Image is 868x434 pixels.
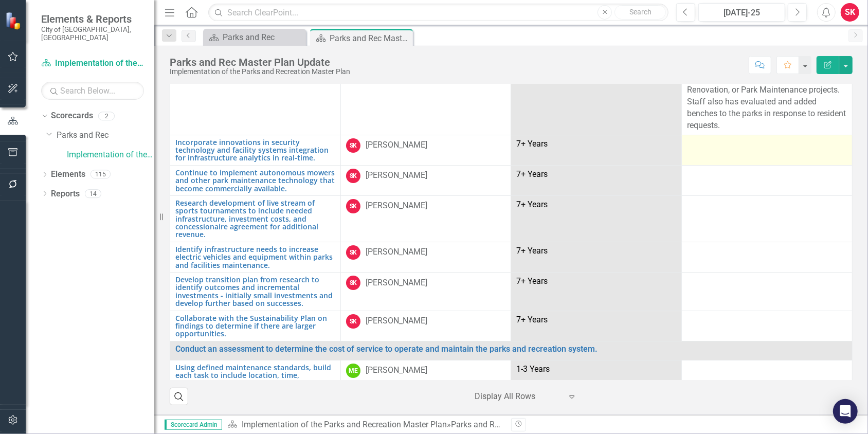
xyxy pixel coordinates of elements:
img: ClearPoint Strategy [5,12,23,30]
td: Double-Click to Edit [511,195,682,242]
a: Implementation of the Parks and Recreation Master Plan [242,420,447,429]
div: [PERSON_NAME] [366,139,427,151]
td: Double-Click to Edit Right Click for Context Menu [170,341,853,360]
a: Develop transition plan from research to identify outcomes and incremental investments - initiall... [175,276,335,308]
td: Double-Click to Edit [511,360,682,399]
td: Double-Click to Edit [340,242,511,272]
td: Double-Click to Edit Right Click for Context Menu [170,135,341,165]
div: Parks and Rec Master Plan Update [330,32,410,45]
div: [PERSON_NAME] [366,170,427,182]
td: Double-Click to Edit [682,135,853,165]
div: » [227,419,503,431]
td: Double-Click to Edit [511,135,682,165]
span: 7+ Years [516,200,548,209]
a: Scorecards [51,110,93,122]
a: Implementation of the Parks and Recreation Master Plan [41,58,144,69]
div: Implementation of the Parks and Recreation Master Plan [170,68,350,76]
span: 7+ Years [516,276,548,286]
span: 7+ Years [516,246,548,256]
small: City of [GEOGRAPHIC_DATA], [GEOGRAPHIC_DATA] [41,25,144,42]
span: 7+ Years [516,169,548,179]
input: Search ClearPoint... [208,4,668,22]
span: 1-3 Years [516,364,550,374]
td: Double-Click to Edit [340,311,511,341]
span: 7+ Years [516,315,548,324]
p: Park benches are included in our CIP, Renovation, or Park Maintenance projects. Staff also has ev... [687,70,847,131]
div: Parks and Rec [223,31,303,44]
div: Parks and Rec Master Plan Update [170,57,350,68]
span: Elements & Reports [41,13,144,25]
a: Identify infrastructure needs to increase electric vehicles and equipment within parks and facili... [175,245,335,269]
a: Implementation of the Parks and Recreation Master Plan [67,149,154,161]
td: Double-Click to Edit [340,135,511,165]
button: Search [614,5,666,20]
td: Double-Click to Edit [682,273,853,311]
td: Double-Click to Edit [682,360,853,399]
div: SK [346,314,360,329]
a: Conduct an assessment to determine the cost of service to operate and maintain the parks and recr... [175,345,847,354]
div: 115 [91,170,111,179]
td: Double-Click to Edit [340,165,511,195]
div: SK [346,199,360,213]
td: Double-Click to Edit [340,273,511,311]
td: Double-Click to Edit [511,311,682,341]
td: Double-Click to Edit [340,360,511,399]
div: [PERSON_NAME] [366,365,427,376]
td: Double-Click to Edit Right Click for Context Menu [170,165,341,195]
td: Double-Click to Edit [511,165,682,195]
button: SK [841,3,859,22]
div: 2 [98,112,115,120]
a: Parks and Rec [57,130,154,141]
div: SK [346,245,360,260]
div: ME [346,364,360,378]
div: Open Intercom Messenger [833,399,858,424]
td: Double-Click to Edit Right Click for Context Menu [170,242,341,272]
a: Parks and Rec [206,31,303,44]
td: Double-Click to Edit Right Click for Context Menu [170,273,341,311]
td: Double-Click to Edit [340,195,511,242]
div: SK [346,169,360,183]
div: Parks and Rec Master Plan Update [451,420,576,429]
input: Search Below... [41,82,144,100]
td: Double-Click to Edit [511,242,682,272]
div: [PERSON_NAME] [366,246,427,258]
td: Double-Click to Edit Right Click for Context Menu [170,360,341,399]
span: Search [629,8,652,16]
a: Continue to implement autonomous mowers and other park maintenance technology that become commerc... [175,169,335,192]
td: Double-Click to Edit [682,311,853,341]
div: SK [346,138,360,153]
span: 7+ Years [516,139,548,149]
a: Reports [51,188,80,200]
a: Collaborate with the Sustainability Plan on findings to determine if there are larger opportunities. [175,314,335,338]
div: SK [346,276,360,290]
span: Scorecard Admin [165,420,222,430]
td: Double-Click to Edit [682,195,853,242]
a: Incorporate innovations in security technology and facility systems integration for infrastructur... [175,138,335,162]
td: Double-Click to Edit Right Click for Context Menu [170,311,341,341]
div: [DATE]-25 [702,7,782,19]
button: [DATE]-25 [698,3,785,22]
div: [PERSON_NAME] [366,200,427,212]
div: 14 [85,189,101,198]
a: Research development of live stream of sports tournaments to include needed infrastructure, inves... [175,199,335,239]
td: Double-Click to Edit [682,165,853,195]
div: [PERSON_NAME] [366,277,427,289]
td: Double-Click to Edit [682,242,853,272]
td: Double-Click to Edit [511,273,682,311]
a: Using defined maintenance standards, build each task to include location, time, equipment, travel... [175,364,335,395]
td: Double-Click to Edit Right Click for Context Menu [170,195,341,242]
a: Elements [51,169,85,180]
div: [PERSON_NAME] [366,315,427,327]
